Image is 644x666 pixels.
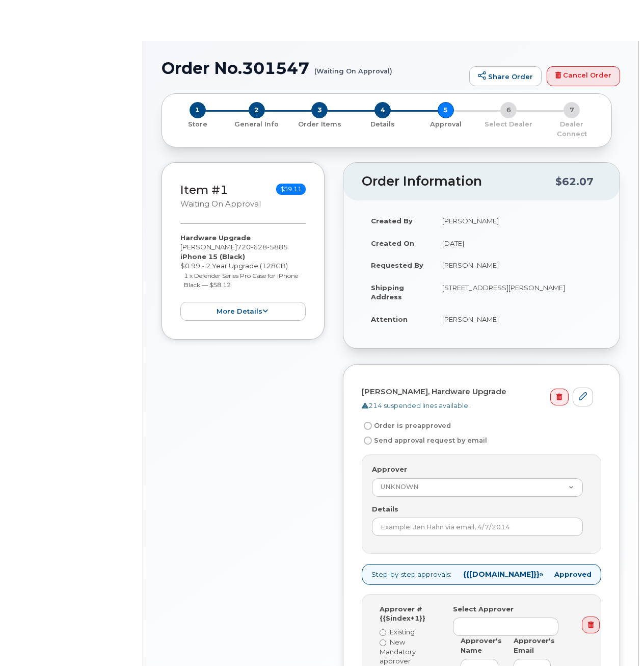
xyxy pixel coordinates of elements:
[374,102,391,118] span: 4
[362,174,555,189] h2: Order Information
[371,217,413,225] strong: Created By
[555,172,594,191] div: $62.07
[180,183,228,197] a: Item #1
[433,308,601,330] td: [PERSON_NAME]
[225,118,288,129] a: 2 General Info
[180,302,306,321] button: more details
[314,59,392,75] small: (Waiting On Approval)
[372,504,398,514] label: Details
[180,233,306,321] div: [PERSON_NAME] $0.99 - 2 Year Upgrade (128GB)
[251,243,267,251] span: 628
[311,102,328,118] span: 3
[267,243,288,251] span: 5885
[380,627,438,637] label: Existing
[453,604,514,614] label: Select Approver
[249,102,265,118] span: 2
[433,210,601,232] td: [PERSON_NAME]
[433,232,601,254] td: [DATE]
[372,518,583,536] input: Example: Jen Hahn via email, 4/7/2014
[355,120,410,129] p: Details
[364,422,372,430] input: Order is preapproved
[461,636,498,655] label: Approver's Name
[372,465,407,474] label: Approver
[371,261,423,269] strong: Requested By
[184,272,298,289] small: 1 x Defender Series Pro Case for iPhone Black — $58.12
[362,434,487,447] label: Send approval request by email
[174,120,221,129] p: Store
[276,184,306,195] span: $59.11
[469,66,542,87] a: Share Order
[351,118,414,129] a: 4 Details
[554,570,592,579] strong: Approved
[288,118,351,129] a: 3 Order Items
[547,66,620,87] a: Cancel Order
[190,102,206,118] span: 1
[180,199,261,209] small: Waiting On Approval
[362,388,593,396] h4: [PERSON_NAME], Hardware Upgrade
[364,437,372,445] input: Send approval request by email
[292,120,347,129] p: Order Items
[433,276,601,308] td: [STREET_ADDRESS][PERSON_NAME]
[229,120,284,129] p: General Info
[433,254,601,276] td: [PERSON_NAME]
[162,59,464,77] h1: Order No.301547
[362,564,601,585] p: Step-by-step approvals:
[362,420,451,432] label: Order is preapproved
[514,636,551,655] label: Approver's Email
[170,118,225,129] a: 1 Store
[371,239,414,247] strong: Created On
[237,243,288,251] span: 720
[180,252,245,261] strong: iPhone 15 (Black)
[380,629,386,636] input: Existing
[371,315,408,323] strong: Attention
[463,570,540,579] strong: {{[DOMAIN_NAME]}}
[380,647,438,666] div: Mandatory approver
[380,639,386,646] input: New
[463,571,543,578] span: »
[362,401,593,411] div: 214 suspended lines available.
[380,604,438,623] label: Approver # {{$index+1}}
[380,637,438,647] label: New
[180,234,251,242] strong: Hardware Upgrade
[371,284,404,301] strong: Shipping Address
